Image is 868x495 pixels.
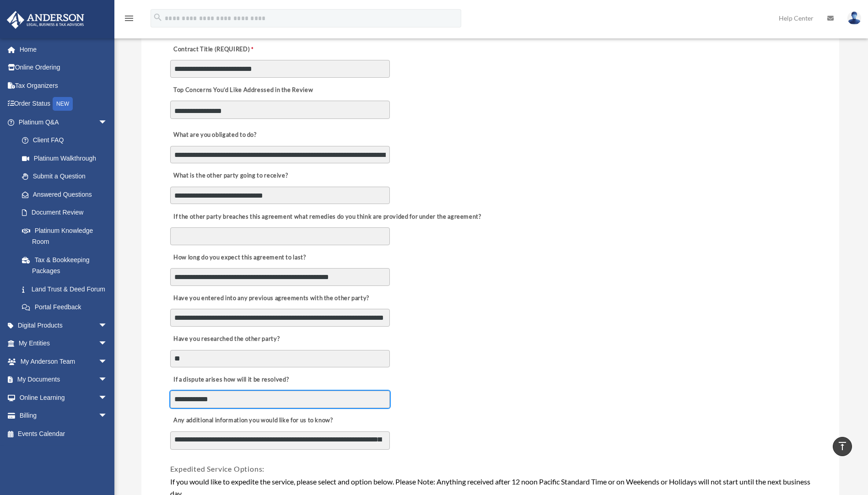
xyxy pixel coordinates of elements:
[170,84,316,97] label: Top Concerns You’d Like Addressed in the Review
[6,40,121,59] a: Home
[13,185,121,204] a: Answered Questions
[13,298,121,317] a: Portal Feedback
[6,407,121,425] a: Billingarrow_drop_down
[170,333,282,345] label: Have you researched the other party?
[6,371,121,389] a: My Documentsarrow_drop_down
[6,334,121,353] a: My Entitiesarrow_drop_down
[847,11,861,25] img: User Pic
[170,43,262,56] label: Contract Title (REQUIRED)
[53,97,73,111] div: NEW
[98,388,117,407] span: arrow_drop_down
[6,425,121,443] a: Events Calendar
[13,167,121,186] a: Submit a Question
[837,441,848,452] i: vertical_align_top
[170,129,262,142] label: What are you obligated to do?
[13,149,121,167] a: Platinum Walkthrough
[6,76,121,95] a: Tax Organizers
[98,316,117,335] span: arrow_drop_down
[13,221,121,251] a: Platinum Knowledge Room
[170,464,265,473] span: Expedited Service Options:
[6,316,121,334] a: Digital Productsarrow_drop_down
[170,414,335,427] label: Any additional information you would like for us to know?
[98,334,117,353] span: arrow_drop_down
[153,12,163,22] i: search
[98,407,117,425] span: arrow_drop_down
[6,59,121,77] a: Online Ordering
[98,352,117,371] span: arrow_drop_down
[13,131,121,150] a: Client FAQ
[170,374,291,387] label: If a dispute arises how will it be resolved?
[6,388,121,407] a: Online Learningarrow_drop_down
[170,170,291,183] label: What is the other party going to receive?
[13,280,121,298] a: Land Trust & Deed Forum
[6,352,121,371] a: My Anderson Teamarrow_drop_down
[98,371,117,389] span: arrow_drop_down
[6,113,121,131] a: Platinum Q&Aarrow_drop_down
[170,210,484,223] label: If the other party breaches this agreement what remedies do you think are provided for under the ...
[6,95,121,113] a: Order StatusNEW
[124,13,135,24] i: menu
[124,16,135,24] a: menu
[98,113,117,132] span: arrow_drop_down
[170,251,308,264] label: How long do you expect this agreement to last?
[4,11,87,29] img: Anderson Advisors Platinum Portal
[13,251,121,280] a: Tax & Bookkeeping Packages
[833,437,852,456] a: vertical_align_top
[170,292,372,305] label: Have you entered into any previous agreements with the other party?
[13,204,117,222] a: Document Review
